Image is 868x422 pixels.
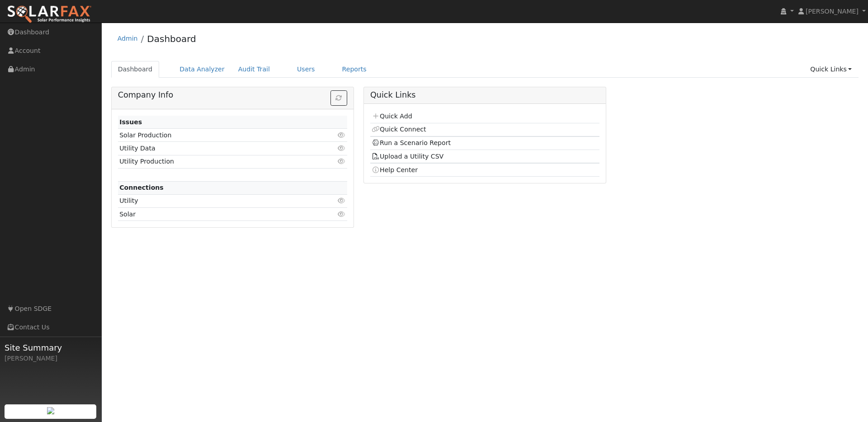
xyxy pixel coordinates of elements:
a: Run a Scenario Report [372,139,451,146]
img: retrieve [47,407,54,414]
a: Dashboard [111,61,160,78]
td: Solar Production [118,129,310,142]
a: Audit Trail [231,61,277,78]
span: [PERSON_NAME] [806,8,859,15]
span: Site Summary [5,342,97,354]
i: Click to view [338,132,346,138]
i: Click to view [338,158,346,164]
h5: Quick Links [370,90,599,100]
td: Utility Production [118,155,310,168]
i: Click to view [338,211,346,217]
a: Upload a Utility CSV [372,153,443,160]
div: [PERSON_NAME] [5,354,97,363]
a: Users [290,61,322,78]
a: Quick Links [803,61,859,78]
h5: Company Info [118,90,347,100]
a: Data Analyzer [173,61,231,78]
td: Solar [118,208,310,221]
strong: Issues [119,118,142,126]
i: Click to view [338,145,346,151]
a: Admin [118,35,138,42]
a: Reports [335,61,373,78]
td: Utility [118,194,310,207]
i: Click to view [338,197,346,204]
a: Quick Add [372,113,412,120]
a: Quick Connect [372,126,426,133]
strong: Connections [119,184,164,191]
a: Dashboard [147,33,196,44]
img: SolarFax [7,5,92,24]
a: Help Center [372,166,418,173]
td: Utility Data [118,142,310,155]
